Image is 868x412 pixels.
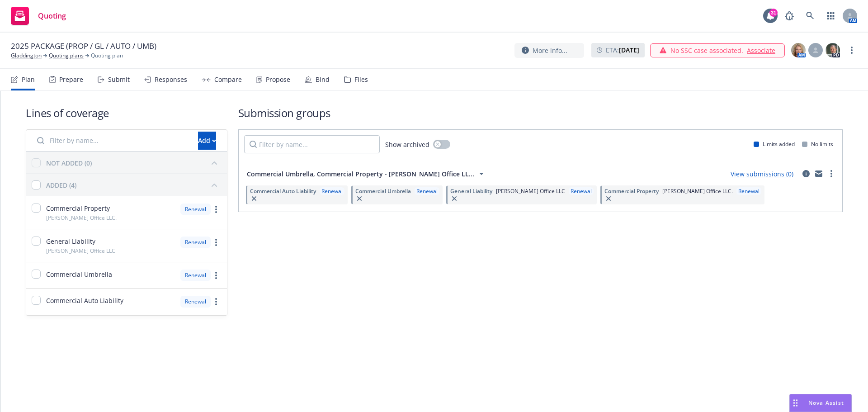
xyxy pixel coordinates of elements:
[46,180,76,190] div: ADDED (4)
[49,52,84,60] a: Quoting plans
[606,45,639,55] span: ETA :
[59,76,83,83] div: Prepare
[846,45,857,56] a: more
[670,46,743,55] span: No SSC case associated.
[736,187,761,195] div: Renewal
[238,105,843,120] h1: Submission groups
[619,46,639,54] strong: [DATE]
[46,296,123,305] span: Commercial Auto Liability
[604,187,659,195] span: Commercial Property
[7,3,70,28] a: Quoting
[450,187,492,195] span: General Liability
[822,7,840,25] a: Switch app
[789,394,852,412] button: Nova Assist
[662,187,733,195] span: [PERSON_NAME] Office LLC.
[32,132,193,150] input: Filter by name...
[211,204,222,215] a: more
[244,135,380,153] input: Filter by name...
[108,76,130,83] div: Submit
[385,140,429,149] span: Show archived
[801,168,811,179] a: circleInformation
[38,12,66,19] span: Quoting
[244,165,490,183] button: Commercial Umbrella, Commercial Property - [PERSON_NAME] Office LL...
[754,140,795,148] div: Limits added
[747,46,775,55] a: Associate
[790,394,801,412] div: Drag to move
[211,237,222,248] a: more
[180,237,211,248] div: Renewal
[46,214,117,222] span: [PERSON_NAME] Office LLC.
[266,76,290,83] div: Propose
[155,76,187,83] div: Responses
[211,270,222,281] a: more
[46,156,222,170] button: NOT ADDED (0)
[791,43,806,57] img: photo
[11,52,42,60] a: Gladdington
[26,105,227,120] h1: Lines of coverage
[180,270,211,281] div: Renewal
[780,7,798,25] a: Report a Bug
[214,76,242,83] div: Compare
[198,132,216,150] button: Add
[46,158,92,168] div: NOT ADDED (0)
[46,204,110,213] span: Commercial Property
[769,9,778,17] div: 31
[569,187,594,195] div: Renewal
[496,187,565,195] span: [PERSON_NAME] Office LLC
[91,52,123,60] span: Quoting plan
[22,76,35,83] div: Plan
[211,296,222,307] a: more
[198,132,216,149] div: Add
[180,296,211,307] div: Renewal
[826,168,837,179] a: more
[11,41,156,52] span: 2025 PACKAGE (PROP / GL / AUTO / UMB)
[355,187,411,195] span: Commercial Umbrella
[46,270,112,279] span: Commercial Umbrella
[247,169,474,179] span: Commercial Umbrella, Commercial Property - [PERSON_NAME] Office LL...
[180,204,211,215] div: Renewal
[46,178,222,192] button: ADDED (4)
[731,170,793,178] a: View submissions (0)
[808,399,844,407] span: Nova Assist
[320,187,344,195] div: Renewal
[250,187,316,195] span: Commercial Auto Liability
[813,168,824,179] a: mail
[801,7,819,25] a: Search
[46,247,115,255] span: [PERSON_NAME] Office LLC
[514,43,584,58] button: More info...
[354,76,368,83] div: Files
[802,140,833,148] div: No limits
[415,187,439,195] div: Renewal
[533,46,567,55] span: More info...
[46,237,95,246] span: General Liability
[826,43,840,57] img: photo
[316,76,330,83] div: Bind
